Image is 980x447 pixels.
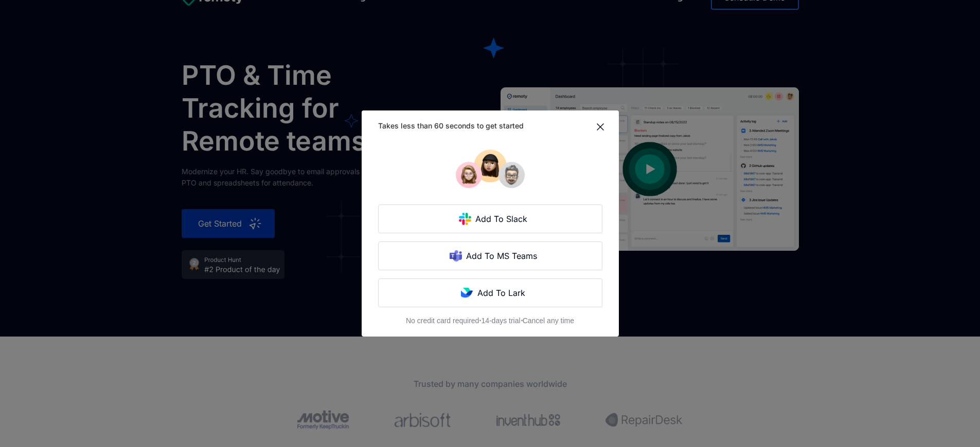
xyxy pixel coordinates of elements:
div: Takes less than 60 seconds to get started [378,121,594,133]
a: Add To MS Teams [378,241,602,270]
div: No credit card required 14-days trial Cancel any time [406,315,574,326]
iframe: PLUG_LAUNCHER_SDK [945,412,970,437]
strong: ⋅ [479,316,481,325]
a: Add To Lark [378,278,602,307]
div: Add To Slack [471,213,533,225]
div: Add To MS Teams [462,250,543,262]
div: Add To Lark [473,287,531,299]
a: Add To Slack [378,204,602,233]
strong: ⋅ [521,316,523,325]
